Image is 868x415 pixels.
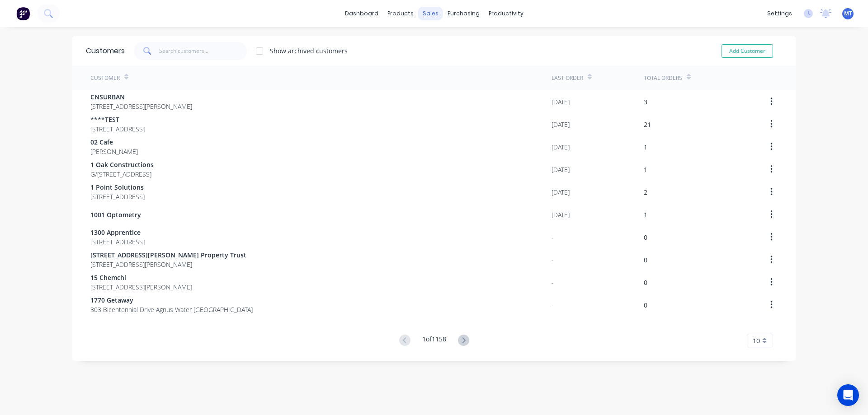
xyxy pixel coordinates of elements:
div: [DATE] [552,142,570,152]
span: 1770 Getaway [90,295,253,305]
div: - [552,300,554,310]
div: purchasing [443,7,484,20]
div: 0 [644,300,647,310]
div: - [552,233,554,242]
input: Search customers... [159,42,247,60]
a: dashboard [340,7,383,20]
span: 1001 Optometry [90,210,141,219]
div: 21 [644,120,651,129]
div: 0 [644,233,647,242]
span: [STREET_ADDRESS] [90,237,145,247]
div: - [552,255,554,265]
span: [STREET_ADDRESS][PERSON_NAME] [90,102,192,111]
span: [STREET_ADDRESS] [90,124,145,134]
div: 1 of 1158 [422,334,446,347]
div: 0 [644,255,647,265]
div: 2 [644,187,647,197]
span: 1300 Apprentice [90,228,145,237]
span: CNSURBAN [90,92,192,102]
div: [DATE] [552,165,570,174]
span: [PERSON_NAME] [90,147,138,156]
div: Customers [86,46,125,56]
span: [STREET_ADDRESS][PERSON_NAME] [90,260,246,269]
div: [DATE] [552,187,570,197]
img: Factory [16,7,30,20]
span: [STREET_ADDRESS] [90,192,145,201]
div: 3 [644,97,647,107]
span: 02 Cafe [90,137,138,147]
span: 15 Chemchi [90,273,192,282]
div: Open Intercom Messenger [837,384,859,406]
div: [DATE] [552,120,570,129]
button: Add Customer [722,44,773,58]
div: - [552,278,554,287]
span: 1 Point Solutions [90,182,145,192]
div: [DATE] [552,210,570,219]
div: 1 [644,165,647,174]
div: 1 [644,210,647,219]
div: Customer [90,74,120,82]
div: Total Orders [644,74,682,82]
div: settings [763,7,797,20]
div: Last Order [552,74,583,82]
span: 1 Oak Constructions [90,160,154,169]
span: G/[STREET_ADDRESS] [90,169,154,179]
div: [DATE] [552,97,570,107]
div: Show archived customers [270,46,348,56]
div: productivity [484,7,528,20]
span: 303 Bicentennial Drive Agnus Water [GEOGRAPHIC_DATA] [90,305,253,314]
span: 10 [753,336,760,345]
div: 1 [644,142,647,152]
div: products [383,7,418,20]
div: sales [418,7,443,20]
div: 0 [644,278,647,287]
span: [STREET_ADDRESS][PERSON_NAME] [90,282,192,292]
span: [STREET_ADDRESS][PERSON_NAME] Property Trust [90,250,246,260]
span: MT [844,9,852,18]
